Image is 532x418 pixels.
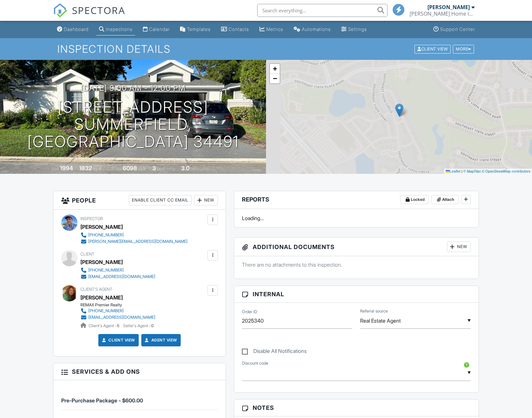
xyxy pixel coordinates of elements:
strong: 0 [151,323,154,328]
span: sq.ft. [138,166,146,171]
a: Contacts [218,23,252,35]
div: Metrics [266,26,283,32]
div: New [194,195,218,205]
div: [PHONE_NUMBER] [88,308,124,313]
span: sq. ft. [93,166,102,171]
h3: People [53,191,226,210]
a: SPECTORA [53,9,125,22]
label: Disable All Notifications [242,348,307,356]
h1: Inspection Details [57,43,475,55]
span: bedrooms [157,166,175,171]
div: REMAX Premier Realty [80,302,161,308]
div: [PERSON_NAME] [80,257,123,267]
input: Search everything... [257,4,387,17]
label: Order ID [242,309,257,315]
a: [EMAIL_ADDRESS][DOMAIN_NAME] [80,273,155,280]
div: [PHONE_NUMBER] [88,232,124,238]
label: Referral source [360,308,388,314]
div: Calendar [149,26,170,32]
a: Templates [177,23,213,35]
div: New [447,242,471,252]
div: Stamper Home Inspections [410,10,475,17]
a: [PHONE_NUMBER] [80,308,155,314]
span: Client's Agent - [89,323,120,328]
h1: [STREET_ADDRESS] SUMMERFIELD, [GEOGRAPHIC_DATA] 34491 [10,99,256,150]
span: Inspector [80,216,103,221]
div: More [453,45,474,53]
span: Client's Agent [80,287,112,292]
span: Built [52,166,59,171]
a: Dashboard [54,23,91,35]
a: [EMAIL_ADDRESS][DOMAIN_NAME] [80,314,155,321]
span: Pre-Purchase Package - $600.00 [61,397,143,404]
div: [PERSON_NAME][EMAIL_ADDRESS][DOMAIN_NAME] [88,239,188,244]
span: SPECTORA [72,3,125,17]
strong: 5 [117,323,119,328]
span: Client [80,252,94,257]
div: 3.0 [181,165,189,172]
a: © MapTiler [463,169,481,173]
span: | [461,169,462,173]
div: Support Center [440,26,475,32]
span: − [273,74,277,82]
div: Settings [348,26,367,32]
div: 6098 [123,165,137,172]
div: Contacts [229,26,249,32]
div: [EMAIL_ADDRESS][DOMAIN_NAME] [88,315,155,320]
a: Agent View [144,337,177,343]
div: [EMAIL_ADDRESS][DOMAIN_NAME] [88,274,155,279]
a: Automations (Basic) [291,23,333,35]
div: Dashboard [64,26,89,32]
h3: Internal [234,286,479,303]
a: Metrics [257,23,286,35]
div: 1994 [60,165,73,172]
h3: Additional Documents [234,238,479,256]
a: © OpenStreetMap contributors [482,169,530,173]
a: Leaflet [446,169,460,173]
div: Inspections [106,26,133,32]
a: Zoom in [270,64,280,74]
p: There are no attachments to this inspection. [242,261,471,268]
label: Discount code [242,360,268,366]
a: Calendar [140,23,172,35]
a: Settings [339,23,370,35]
div: [PHONE_NUMBER] [88,268,124,273]
div: Client View [414,45,451,53]
li: Service: Pre-Purchase Package [61,385,218,410]
a: [PHONE_NUMBER] [80,232,188,238]
span: + [273,64,277,73]
div: 3 [152,165,156,172]
a: Support Center [431,23,478,35]
a: [PHONE_NUMBER] [80,267,155,273]
div: [PERSON_NAME] [427,4,470,10]
div: Automations [302,26,331,32]
a: [PERSON_NAME] [80,293,123,302]
h3: Notes [234,399,479,416]
span: Seller's Agent - [123,323,154,328]
div: [PERSON_NAME] [80,222,123,232]
h3: [DATE] 9:00 am - 12:00 pm [81,84,186,92]
span: Lot Size [108,166,122,171]
a: Client View [414,46,452,51]
div: 1832 [79,165,92,172]
a: Client View [101,337,135,343]
div: Enable Client CC Email [129,195,191,205]
div: Templates [187,26,211,32]
img: The Best Home Inspection Software - Spectora [53,3,67,18]
a: Zoom out [270,74,280,83]
h3: Services & Add ons [53,363,226,380]
a: Inspections [96,23,135,35]
a: [PERSON_NAME][EMAIL_ADDRESS][DOMAIN_NAME] [80,238,188,245]
img: Marker [395,104,403,117]
span: bathrooms [190,166,209,171]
